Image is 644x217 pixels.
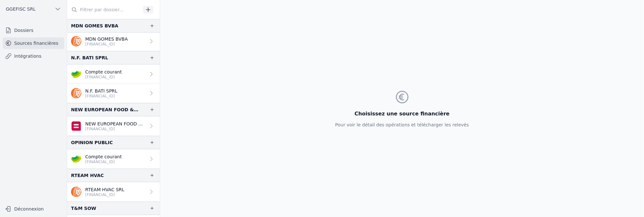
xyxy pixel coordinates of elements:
[67,182,160,202] a: RTEAM HVAC SRL [FINANCIAL_ID]
[71,54,108,62] div: N.F. BATI SPRL
[71,139,113,146] div: OPINION PUBLIC
[85,94,118,99] p: [FINANCIAL_ID]
[71,172,104,179] div: RTEAM HVAC
[71,187,81,197] img: ing.png
[85,69,122,75] p: Compte courant
[85,88,118,94] p: N.F. BATI SPRL
[67,32,160,51] a: MDN GOMES BVBA [FINANCIAL_ID]
[335,122,469,128] p: Pour voir le détail des opérations et télécharger les relevés
[3,25,64,36] a: Dossiers
[71,22,118,30] div: MDN GOMES BVBA
[71,88,81,98] img: ing.png
[335,110,469,118] h3: Choisissez une source financière
[67,84,160,103] a: N.F. BATI SPRL [FINANCIAL_ID]
[85,74,122,80] p: [FINANCIAL_ID]
[71,204,96,212] div: T&M SOW
[67,64,160,84] a: Compte courant [FINANCIAL_ID]
[85,126,146,132] p: [FINANCIAL_ID]
[71,69,81,79] img: crelan.png
[71,106,139,113] div: NEW EUROPEAN FOOD & NON FOOD SPRL
[3,204,64,214] button: Déconnexion
[85,186,124,193] p: RTEAM HVAC SRL
[3,37,64,49] a: Sources financières
[85,159,122,164] p: [FINANCIAL_ID]
[3,50,64,62] a: Intégrations
[85,121,146,127] p: NEW EUROPEAN FOOD & NON FO
[85,36,128,42] p: MDN GOMES BVBA
[67,149,160,169] a: Compte courant [FINANCIAL_ID]
[85,192,124,197] p: [FINANCIAL_ID]
[85,42,128,47] p: [FINANCIAL_ID]
[71,121,81,131] img: belfius.png
[71,154,81,164] img: crelan.png
[67,4,141,15] input: Filtrer par dossier...
[71,36,81,46] img: ing.png
[3,4,64,14] button: GGEFISC SRL
[85,153,122,160] p: Compte courant
[67,116,160,136] a: NEW EUROPEAN FOOD & NON FO [FINANCIAL_ID]
[6,6,36,12] span: GGEFISC SRL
